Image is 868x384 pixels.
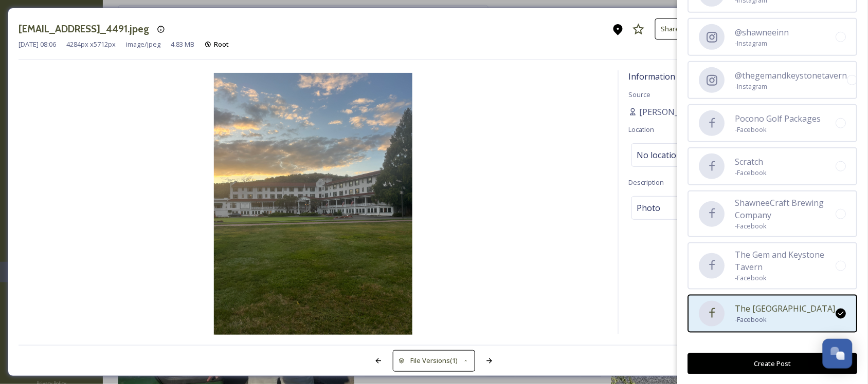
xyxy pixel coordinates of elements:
span: Photo [637,202,661,214]
span: 4284 px x 5712 px [66,40,116,49]
span: image/jpeg [126,40,160,49]
span: - Facebook [735,125,821,135]
span: [DATE] 08:06 [19,40,56,49]
span: - Instagram [735,39,789,48]
button: File Versions(1) [393,350,475,371]
img: fenmar04%40verizon.net-IMG_4491.jpeg [19,73,608,337]
span: - Facebook [735,221,836,231]
button: Open Chat [823,339,853,369]
span: - Facebook [735,273,836,283]
span: Root [214,40,229,49]
span: 4.83 MB [171,40,194,49]
span: The [GEOGRAPHIC_DATA] [735,302,836,315]
span: The Gem and Keystone Tavern [735,248,836,273]
span: @shawneeinn [735,26,789,39]
span: Pocono Golf Packages [735,112,821,125]
h3: [EMAIL_ADDRESS]_4491.jpeg [19,22,149,36]
button: Share [655,18,685,40]
span: No location [637,149,682,161]
span: ShawneeCraft Brewing Company [735,197,836,221]
span: - Facebook [735,315,836,324]
button: Create Post [688,353,858,374]
span: [PERSON_NAME] [640,106,706,118]
span: Description [629,178,664,187]
span: Scratch [735,156,767,168]
span: Location [629,125,655,134]
span: - Instagram [735,82,847,91]
span: Source [629,90,651,99]
span: @thegemandkeystonetavern [735,69,847,82]
span: - Facebook [735,168,767,178]
span: Information [629,71,676,82]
